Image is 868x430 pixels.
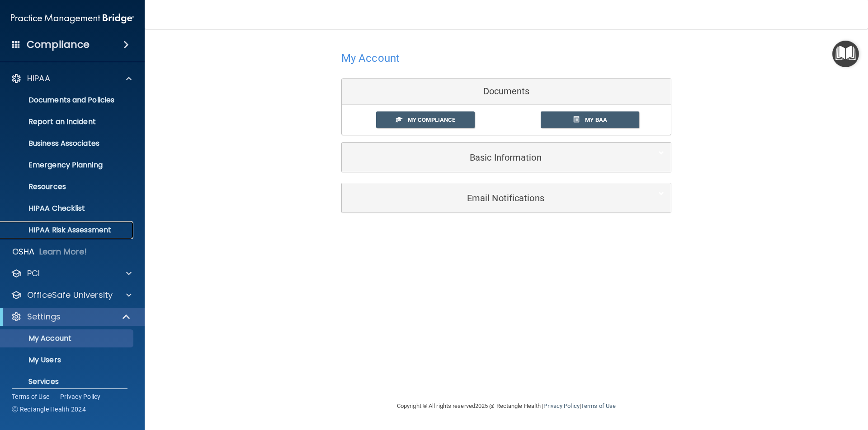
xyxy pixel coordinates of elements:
[6,204,129,213] p: HIPAA Checklist
[341,392,671,421] div: Copyright © All rights reserved 2025 @ Rectangle Health | |
[27,268,40,279] p: PCI
[27,290,113,301] p: OfficeSafe University
[11,73,132,84] a: HIPAA
[11,268,132,279] a: PCI
[27,311,61,322] p: Settings
[6,139,129,148] p: Business Associates
[6,96,129,105] p: Documents and Policies
[543,402,579,409] a: Privacy Policy
[712,366,857,402] iframe: Drift Widget Chat Controller
[6,117,129,126] p: Report an Incident
[6,226,129,235] p: HIPAA Risk Assessment
[349,193,637,203] h5: Email Notifications
[408,116,455,123] span: My Compliance
[12,246,35,257] p: OSHA
[342,79,671,105] div: Documents
[12,392,49,401] a: Terms of Use
[27,38,90,51] h4: Compliance
[6,161,129,170] p: Emergency Planning
[349,147,664,167] a: Basic Information
[39,246,87,257] p: Learn More!
[11,9,134,28] img: PMB logo
[6,377,129,386] p: Services
[6,182,129,191] p: Resources
[60,392,101,401] a: Privacy Policy
[27,73,50,84] p: HIPAA
[349,153,637,162] h5: Basic Information
[6,356,129,365] p: My Users
[581,402,616,409] a: Terms of Use
[341,52,400,64] h4: My Account
[832,41,859,67] button: Open Resource Center
[585,116,607,123] span: My BAA
[6,334,129,343] p: My Account
[12,405,86,414] span: Ⓒ Rectangle Health 2024
[11,311,131,322] a: Settings
[11,290,132,301] a: OfficeSafe University
[349,188,664,208] a: Email Notifications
